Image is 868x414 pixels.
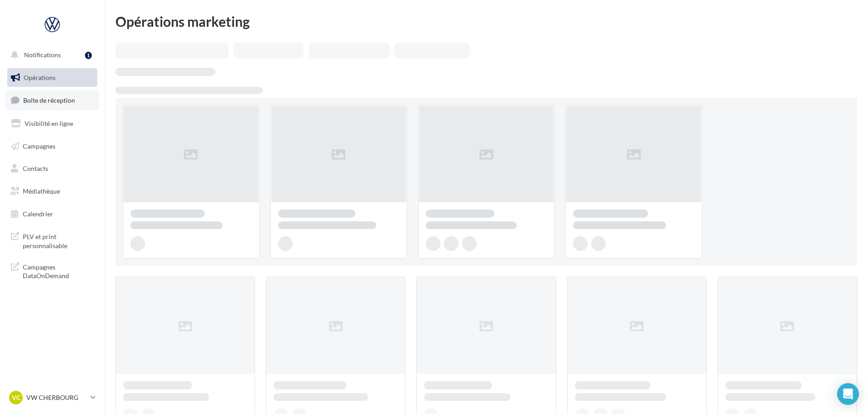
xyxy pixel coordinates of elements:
[5,159,99,178] a: Contacts
[7,389,97,406] a: VC VW CHERBOURG
[12,393,20,402] span: VC
[23,96,75,104] span: Boîte de réception
[5,205,99,224] a: Calendrier
[5,45,95,65] button: Notifications 1
[24,74,55,81] span: Opérations
[23,165,48,172] span: Contacts
[23,187,60,195] span: Médiathèque
[5,68,99,87] a: Opérations
[5,257,99,284] a: Campagnes DataOnDemand
[837,383,859,405] div: Open Intercom Messenger
[23,261,94,280] span: Campagnes DataOnDemand
[5,90,99,110] a: Boîte de réception
[85,52,92,59] div: 1
[23,230,94,250] span: PLV et print personnalisable
[115,15,857,28] div: Opérations marketing
[5,182,99,201] a: Médiathèque
[5,227,99,254] a: PLV et print personnalisable
[23,210,53,218] span: Calendrier
[26,393,87,402] p: VW CHERBOURG
[25,120,73,127] span: Visibilité en ligne
[5,114,99,133] a: Visibilité en ligne
[5,137,99,156] a: Campagnes
[23,142,55,150] span: Campagnes
[24,51,61,59] span: Notifications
